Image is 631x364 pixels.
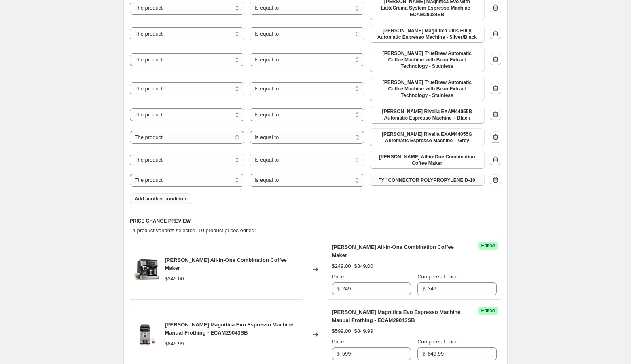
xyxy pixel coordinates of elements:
span: Price [332,274,344,280]
strike: $349.00 [354,262,373,270]
h6: PRICE CHANGE PREVIEW [130,218,501,224]
span: Edited [481,307,495,314]
span: [PERSON_NAME] All-in-One Combination Coffee Maker [332,244,454,258]
span: Add another condition [135,196,186,202]
span: [PERSON_NAME] TrueBrew Automatic Coffee Machine with Bean Extract Technology - Stainless [375,50,480,69]
span: [PERSON_NAME] Rivelia EXAM44055B Automatic Espresso Machine – Black [375,108,480,121]
span: $ [337,351,340,357]
span: [PERSON_NAME] Rivelia EXAM44055G Automatic Espresso Machine – Grey [375,131,480,144]
button: De'Longhi TrueBrew Automatic Coffee Machine with Bean Extract Technology - Stainless [370,77,485,101]
span: Compare at price [417,339,458,345]
div: $349.00 [165,275,184,283]
div: $249.00 [332,262,351,270]
span: [PERSON_NAME] Magnifica Evo Espresso Machine Manual Frothing - ECAM29043SB [332,309,461,323]
button: De'Longhi Magnifica Plus Fully Automatic Espresso Machine - Silver/Black [370,25,485,43]
div: $599.00 [332,327,351,335]
span: [PERSON_NAME] Magnifica Plus Fully Automatic Espresso Machine - Silver/Black [375,27,480,40]
span: [PERSON_NAME] All-in-One Combination Coffee Maker [165,257,287,271]
button: De'Longhi TrueBrew Automatic Coffee Machine with Bean Extract Technology - Stainless [370,48,485,72]
span: Edited [481,242,495,249]
span: "Y" CONNECTOR POLYPROPYLENE D-10 [379,177,475,183]
span: [PERSON_NAME] All-in-One Combination Coffee Maker [375,154,480,166]
button: "Y" CONNECTOR POLYPROPYLENE D-10 [370,175,485,186]
strike: $849.99 [354,327,373,335]
button: De'Longhi Rivelia EXAM44055G Automatic Espresso Machine – Grey [370,128,485,146]
span: [PERSON_NAME] TrueBrew Automatic Coffee Machine with Bean Extract Technology - Stainless [375,79,480,99]
img: delonghi-all-in-one-combination-coffee-makerdelonghi-397927_80x.png [134,257,159,282]
span: [PERSON_NAME] Magnifica Evo Espresso Machine Manual Frothing - ECAM29043SB [165,322,294,336]
span: $ [422,286,425,292]
button: De'Longhi All-in-One Combination Coffee Maker [370,151,485,169]
span: 14 product variants selected. 10 product prices edited: [130,227,256,234]
button: De'Longhi Rivelia EXAM44055B Automatic Espresso Machine – Black [370,106,485,124]
span: Price [332,339,344,345]
span: $ [422,351,425,357]
div: $849.99 [165,340,184,348]
span: Compare at price [417,274,458,280]
button: Add another condition [130,193,191,204]
img: delonghi-magnifica-evo-manual-espresso-machine-ecam29043sbdelonghi-830794_80x.jpg [134,322,159,347]
span: $ [337,286,340,292]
